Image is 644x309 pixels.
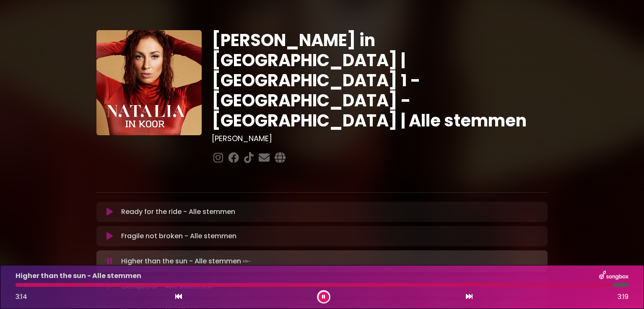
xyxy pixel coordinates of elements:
[16,292,27,301] span: 3:14
[599,270,628,281] img: songbox-logo-white.png
[121,231,236,241] p: Fragile not broken - Alle stemmen
[241,255,253,267] img: waveform4.gif
[16,271,141,281] p: Higher than the sun - Alle stemmen
[212,30,548,131] h1: [PERSON_NAME] in [GEOGRAPHIC_DATA] | [GEOGRAPHIC_DATA] 1 - [GEOGRAPHIC_DATA] - [GEOGRAPHIC_DATA] ...
[96,30,202,135] img: YTVS25JmS9CLUqXqkEhs
[121,255,253,267] p: Higher than the sun - Alle stemmen
[121,207,235,217] p: Ready for the ride - Alle stemmen
[212,134,548,143] h3: [PERSON_NAME]
[618,292,628,302] span: 3:19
